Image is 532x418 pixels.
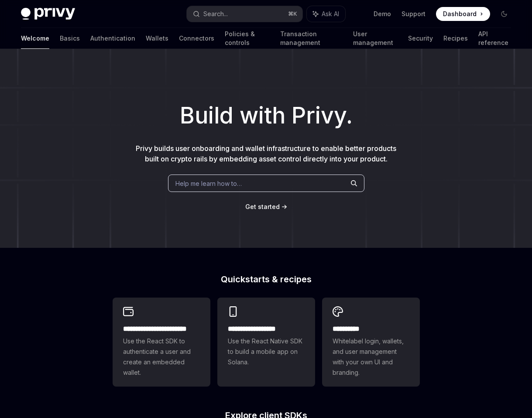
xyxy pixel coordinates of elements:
[90,28,135,49] a: Authentication
[408,28,433,49] a: Security
[288,10,297,17] span: ⌘ K
[322,298,420,387] a: **** *****Whitelabel login, wallets, and user management with your own UI and branding.
[307,6,345,22] button: Ask AI
[60,28,80,49] a: Basics
[245,202,280,211] a: Get started
[217,298,315,387] a: **** **** **** ***Use the React Native SDK to build a mobile app on Solana.
[436,7,490,21] a: Dashboard
[146,28,168,49] a: Wallets
[175,179,242,188] span: Help me learn how to…
[136,144,396,163] span: Privy builds user onboarding and wallet infrastructure to enable better products built on crypto ...
[322,10,339,18] span: Ask AI
[228,336,305,367] span: Use the React Native SDK to build a mobile app on Solana.
[179,28,214,49] a: Connectors
[478,28,511,49] a: API reference
[443,10,477,18] span: Dashboard
[123,336,200,378] span: Use the React SDK to authenticate a user and create an embedded wallet.
[203,9,228,19] div: Search...
[353,28,398,49] a: User management
[187,6,303,22] button: Search...⌘K
[443,28,468,49] a: Recipes
[113,275,420,284] h2: Quickstarts & recipes
[280,28,343,49] a: Transaction management
[333,336,409,378] span: Whitelabel login, wallets, and user management with your own UI and branding.
[402,10,426,18] a: Support
[225,28,270,49] a: Policies & controls
[14,99,518,133] h1: Build with Privy.
[374,10,391,18] a: Demo
[21,8,75,20] img: dark logo
[21,28,49,49] a: Welcome
[497,7,511,21] button: Toggle dark mode
[245,203,280,210] span: Get started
